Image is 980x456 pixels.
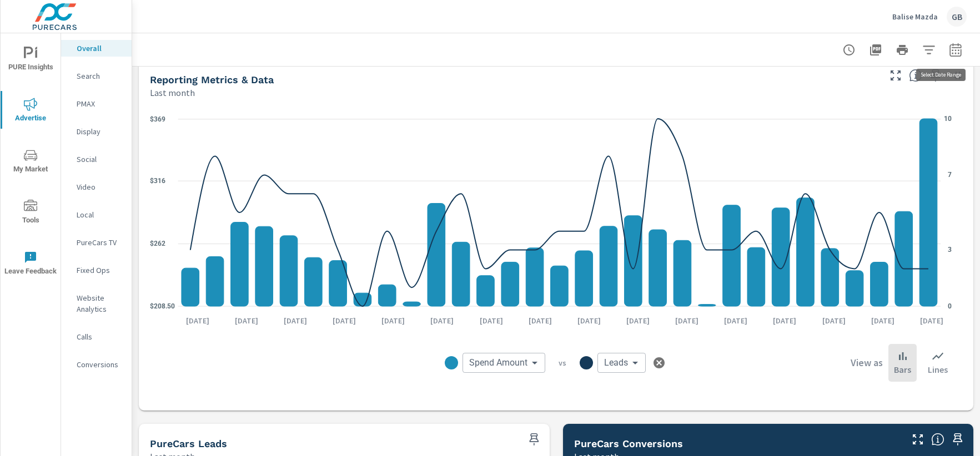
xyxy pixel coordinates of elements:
p: Search [77,70,123,82]
p: Conversions [77,359,123,370]
p: [DATE] [716,315,755,326]
button: Print Report [891,39,913,61]
span: Leave Feedback [4,251,57,278]
text: 3 [948,246,952,254]
h5: Reporting Metrics & Data [150,74,274,85]
p: Lines [928,363,948,376]
span: Save this to your personalized report [949,430,967,448]
p: [DATE] [472,315,511,326]
div: Calls [61,328,132,345]
div: Fixed Ops [61,262,132,278]
div: Overall [61,40,132,57]
p: Local [77,209,123,220]
span: Leads [604,357,628,368]
div: GB [947,7,967,27]
p: Last month [150,86,195,99]
span: Advertise [4,98,57,125]
p: PMAX [77,98,123,109]
button: "Export Report to PDF" [865,39,887,61]
div: Local [61,206,132,223]
text: $369 [150,115,165,123]
div: PureCars TV [61,234,132,251]
p: Bars [894,363,911,376]
span: Tools [4,200,57,227]
p: [DATE] [765,315,804,326]
p: Overall [77,43,123,54]
p: [DATE] [667,315,706,326]
p: Balise Mazda [892,12,938,22]
h5: PureCars Conversions [574,438,683,449]
p: [DATE] [276,315,315,326]
p: [DATE] [227,315,266,326]
p: Fixed Ops [77,265,123,276]
p: [DATE] [374,315,413,326]
h5: PureCars Leads [150,438,227,449]
p: [DATE] [521,315,560,326]
div: Spend Amount [463,353,545,373]
button: Make Fullscreen [909,430,927,448]
div: Display [61,123,132,140]
span: Save this to your personalized report [525,430,543,448]
p: [DATE] [325,315,364,326]
button: Apply Filters [918,39,940,61]
span: Save this to your personalized report [927,67,944,84]
text: $208.50 [150,302,175,310]
p: [DATE] [912,315,951,326]
p: [DATE] [570,315,609,326]
div: Website Analytics [61,290,132,317]
text: 10 [944,115,952,123]
p: Display [77,126,123,137]
span: PURE Insights [4,47,57,74]
button: Minimize Widget [949,67,967,84]
p: [DATE] [863,315,902,326]
text: 7 [948,171,952,179]
div: Video [61,179,132,195]
div: Social [61,151,132,168]
p: Calls [77,331,123,342]
p: Website Analytics [77,292,123,315]
div: Leads [597,353,646,373]
p: [DATE] [178,315,217,326]
p: Video [77,181,123,192]
p: vs [545,358,580,368]
p: [DATE] [619,315,657,326]
p: PureCars TV [77,237,123,248]
h6: View as [851,357,883,368]
div: nav menu [1,33,61,288]
div: PMAX [61,95,132,112]
p: [DATE] [423,315,461,326]
text: 0 [948,302,952,310]
p: [DATE] [815,315,853,326]
text: $316 [150,177,165,185]
span: My Market [4,149,57,176]
span: Spend Amount [469,357,527,368]
p: Social [77,154,123,165]
span: Understand conversion over the selected time range. [931,433,944,446]
div: Conversions [61,356,132,373]
text: $262 [150,240,165,247]
div: Search [61,68,132,84]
